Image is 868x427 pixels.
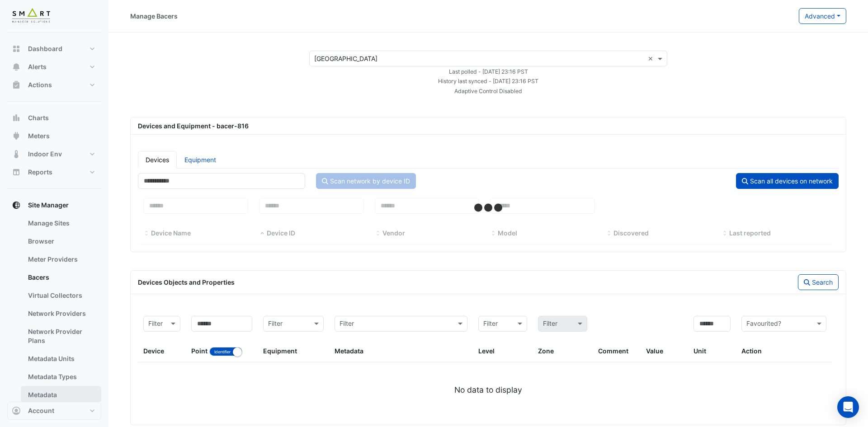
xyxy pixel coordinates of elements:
small: Mon 13-Oct-2025 16:16 BST [449,68,528,75]
span: Device ID [259,230,265,237]
div: Manage Bacers [130,11,178,21]
span: Last reported [729,229,771,237]
app-icon: Site Manager [12,201,21,210]
span: Last reported [722,230,728,237]
button: Alerts [7,58,101,76]
span: Model [498,229,517,237]
span: Dashboard [28,44,62,53]
span: Meters [28,131,50,141]
button: Advanced [799,8,846,24]
app-icon: Charts [12,113,21,122]
a: Network Providers [21,305,101,323]
app-icon: Meters [12,131,21,141]
span: Indoor Env [28,150,62,159]
span: Unit [693,347,706,355]
app-icon: Indoor Env [12,150,21,159]
span: Actions [28,80,52,89]
span: Point [191,347,208,355]
button: Search [798,274,839,290]
a: Browser [21,232,101,250]
small: Adaptive Control Disabled [454,88,522,94]
span: Reports [28,168,52,177]
span: Vendor [375,230,381,237]
ui-switch: Toggle between object name and object identifier [209,347,242,355]
app-icon: Reports [12,168,21,177]
a: Network Provider Plans [21,323,101,350]
small: Mon 13-Oct-2025 16:16 BST [438,78,538,84]
span: Vendor [382,229,405,237]
span: Level [478,347,495,355]
span: Model [490,230,496,237]
span: Action [741,347,762,355]
span: Clear [648,54,656,63]
span: Device [143,347,164,355]
app-icon: Alerts [12,62,21,71]
app-icon: Dashboard [12,44,21,53]
span: Metadata [335,347,363,355]
button: Dashboard [7,40,101,58]
span: Discovered [613,229,649,237]
span: Site Manager [28,201,69,210]
img: Company Logo [11,7,52,25]
span: Charts [28,113,49,122]
a: Meter Providers [21,250,101,268]
div: Please select Filter first [533,316,592,332]
a: Bacers [21,268,101,286]
a: Metadata Units [21,350,101,368]
div: Devices and Equipment - bacer-816 [132,121,844,131]
span: Alerts [28,62,47,71]
button: Reports [7,163,101,181]
span: Value [646,347,663,355]
button: Actions [7,76,101,94]
app-icon: Actions [12,80,21,89]
a: Virtual Collectors [21,286,101,305]
button: Meters [7,127,101,145]
a: Devices [138,151,177,169]
a: Equipment [177,151,224,169]
span: Account [28,406,54,415]
button: Scan all devices on network [736,173,839,189]
div: Open Intercom Messenger [837,396,859,418]
span: Comment [598,347,628,355]
span: Device Name [151,229,191,237]
button: Indoor Env [7,145,101,163]
button: Charts [7,109,101,127]
span: Device ID [267,229,295,237]
span: Discovered [606,230,612,237]
button: Site Manager [7,196,101,214]
a: Metadata Types [21,368,101,386]
button: Account [7,402,101,420]
a: Metadata [21,386,101,404]
span: Zone [538,347,554,355]
span: Equipment [263,347,297,355]
div: No data to display [138,384,839,396]
span: Device Name [143,230,150,237]
span: Devices Objects and Properties [138,278,235,286]
a: Manage Sites [21,214,101,232]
